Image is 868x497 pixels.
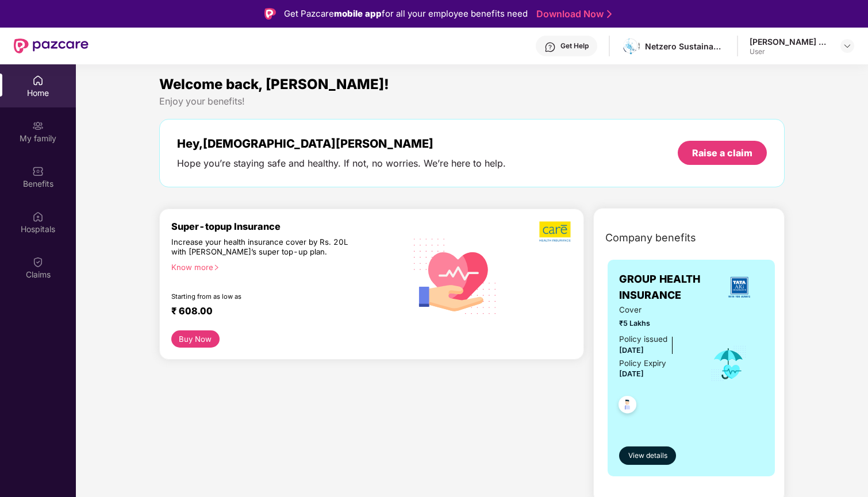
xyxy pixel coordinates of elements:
img: svg+xml;base64,PHN2ZyBpZD0iQ2xhaW0iIHhtbG5zPSJodHRwOi8vd3d3LnczLm9yZy8yMDAwL3N2ZyIgd2lkdGg9IjIwIi... [32,256,44,268]
span: Welcome back, [PERSON_NAME]! [159,76,389,93]
div: Enjoy your benefits! [159,95,785,107]
span: ₹5 Lakhs [619,318,694,329]
img: svg+xml;base64,PHN2ZyBpZD0iRHJvcGRvd24tMzJ4MzIiIHhtbG5zPSJodHRwOi8vd3d3LnczLm9yZy8yMDAwL3N2ZyIgd2... [843,41,852,51]
span: GROUP HEALTH INSURANCE [619,271,716,304]
img: svg+xml;base64,PHN2ZyB4bWxucz0iaHR0cDovL3d3dy53My5vcmcvMjAwMC9zdmciIHhtbG5zOnhsaW5rPSJodHRwOi8vd3... [405,225,505,326]
div: User [750,47,830,56]
img: svg+xml;base64,PHN2ZyBpZD0iSG9zcGl0YWxzIiB4bWxucz0iaHR0cDovL3d3dy53My5vcmcvMjAwMC9zdmciIHdpZHRoPS... [32,211,44,222]
div: Raise a claim [692,147,752,159]
img: New Pazcare Logo [14,38,89,53]
img: download%20(3).png [623,38,640,55]
span: right [213,264,220,271]
div: Policy issued [619,333,667,345]
div: Get Pazcare for all your employee benefits need [284,7,528,21]
img: Logo [264,8,276,20]
div: Increase your health insurance cover by Rs. 20L with [PERSON_NAME]’s super top-up plan. [171,237,355,257]
span: [DATE] [619,369,644,378]
div: Know more [171,263,398,271]
img: svg+xml;base64,PHN2ZyBpZD0iSGVscC0zMngzMiIgeG1sbnM9Imh0dHA6Ly93d3cudzMub3JnLzIwMDAvc3ZnIiB3aWR0aD... [544,41,556,53]
img: svg+xml;base64,PHN2ZyB3aWR0aD0iMjAiIGhlaWdodD0iMjAiIHZpZXdCb3g9IjAgMCAyMCAyMCIgZmlsbD0ibm9uZSIgeG... [32,120,44,132]
div: Hey, [DEMOGRAPHIC_DATA][PERSON_NAME] [177,137,506,151]
div: Hope you’re staying safe and healthy. If not, no worries. We’re here to help. [177,157,506,169]
img: insurerLogo [724,272,755,303]
span: View details [628,450,667,461]
div: Policy Expiry [619,357,666,369]
div: ₹ 608.00 [171,305,394,319]
img: Stroke [607,8,612,20]
a: Download Now [536,8,608,20]
img: svg+xml;base64,PHN2ZyBpZD0iQmVuZWZpdHMiIHhtbG5zPSJodHRwOi8vd3d3LnczLm9yZy8yMDAwL3N2ZyIgd2lkdGg9Ij... [32,165,44,177]
span: Cover [619,304,694,316]
img: icon [710,345,747,383]
button: Buy Now [171,330,220,348]
div: [PERSON_NAME] Danish [PERSON_NAME] [750,36,830,47]
button: View details [619,446,676,465]
img: svg+xml;base64,PHN2ZyB4bWxucz0iaHR0cDovL3d3dy53My5vcmcvMjAwMC9zdmciIHdpZHRoPSI0OC45NDMiIGhlaWdodD... [613,392,642,421]
img: svg+xml;base64,PHN2ZyBpZD0iSG9tZSIgeG1sbnM9Imh0dHA6Ly93d3cudzMub3JnLzIwMDAvc3ZnIiB3aWR0aD0iMjAiIG... [32,75,44,86]
div: Get Help [560,41,589,51]
div: Starting from as low as [171,292,356,300]
img: b5dec4f62d2307b9de63beb79f102df3.png [539,221,572,242]
strong: mobile app [334,8,382,19]
span: Company benefits [605,230,696,246]
div: Netzero Sustainability [645,41,725,52]
div: Super-topup Insurance [171,221,405,232]
span: [DATE] [619,346,644,355]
